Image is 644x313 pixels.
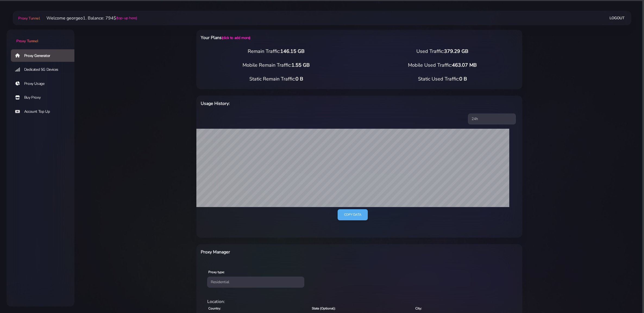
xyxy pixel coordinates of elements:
[11,63,79,76] a: Dedicated 5G Devices
[201,34,383,41] h6: Your Plans
[444,48,468,54] span: 379.29 GB
[359,62,526,69] div: Mobile Used Traffic:
[338,209,368,220] a: Copy data
[296,76,303,82] span: 0 B
[201,249,383,256] h6: Proxy Manager
[359,48,526,55] div: Used Traffic:
[459,76,467,82] span: 0 B
[208,270,225,275] label: Proxy type:
[11,91,79,104] a: Buy Proxy
[222,35,250,40] a: (click to add more)
[193,62,359,69] div: Mobile Remain Traffic:
[415,306,422,311] label: City:
[359,75,526,83] div: Static Used Traffic:
[193,75,359,83] div: Static Remain Traffic:
[291,62,310,68] span: 1.55 GB
[452,62,477,68] span: 463.07 MB
[564,224,637,306] iframe: Webchat Widget
[312,306,336,311] label: State (Optional):
[11,78,79,90] a: Proxy Usage
[280,48,304,54] span: 146.15 GB
[7,30,74,44] a: Proxy Tunnel
[610,13,625,23] a: Logout
[204,298,515,305] div: Location:
[201,100,383,107] h6: Usage History:
[116,15,137,21] a: (top-up here)
[11,105,79,118] a: Account Top Up
[193,48,359,55] div: Remain Traffic:
[208,306,221,311] label: Country:
[40,15,137,21] li: Welcome georgeo1. Balance: 794$
[18,16,40,21] span: Proxy Tunnel
[16,38,38,44] span: Proxy Tunnel
[11,49,79,62] a: Proxy Generator
[17,14,40,22] a: Proxy Tunnel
